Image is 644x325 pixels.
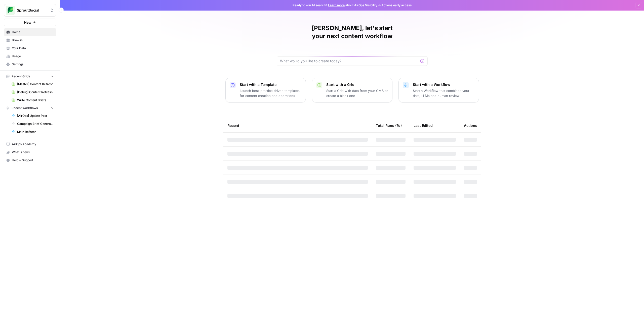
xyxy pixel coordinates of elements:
[9,96,56,104] a: Write Content Briefs
[4,104,56,112] button: Recent Workflows
[376,119,402,132] div: Total Runs (7d)
[4,148,56,156] div: What's new?
[12,142,54,146] span: AirOps Academy
[12,30,54,34] span: Home
[381,3,412,8] span: Actions early access
[4,140,56,148] a: AirOps Academy
[17,122,54,126] span: Campaign Brief Generator
[9,80,56,88] a: [Master] Content Refresh
[12,62,54,67] span: Settings
[4,148,56,156] button: What's new?
[293,3,377,8] span: Ready to win AI search? about AirOps Visibility
[312,78,392,102] button: Start with a GridStart a Grid with data from your CMS or create a blank one
[4,28,56,36] a: Home
[328,3,345,7] a: Learn more
[326,88,388,98] p: Start a Grid with data from your CMS or create a blank one
[398,78,479,102] button: Start with a WorkflowStart a Workflow that combines your data, LLMs and human review
[12,106,38,110] span: Recent Workflows
[464,119,477,132] div: Actions
[414,119,433,132] div: Last Edited
[12,74,30,79] span: Recent Grids
[24,20,31,25] span: New
[240,82,302,87] p: Start with a Template
[9,112,56,120] a: [AirOps] Update Post
[4,4,56,17] button: Workspace: SproutSocial
[12,38,54,42] span: Browse
[4,19,56,26] button: New
[9,120,56,128] a: Campaign Brief Generator
[17,82,54,86] span: [Master] Content Refresh
[6,6,15,15] img: SproutSocial Logo
[413,88,475,98] p: Start a Workflow that combines your data, LLMs and human review
[277,24,428,40] h1: [PERSON_NAME], let's start your next content workflow
[9,128,56,136] a: Main Refresh
[12,46,54,50] span: Your Data
[280,59,418,64] input: What would you like to create today?
[12,54,54,59] span: Usage
[4,44,56,52] a: Your Data
[4,36,56,44] a: Browse
[9,88,56,96] a: [Debug] Content Refresh
[326,82,388,87] p: Start with a Grid
[225,78,306,102] button: Start with a TemplateLaunch best-practice driven templates for content creation and operations
[4,52,56,60] a: Usage
[12,158,54,162] span: Help + Support
[17,114,54,118] span: [AirOps] Update Post
[17,130,54,134] span: Main Refresh
[17,8,47,13] span: SproutSocial
[17,90,54,94] span: [Debug] Content Refresh
[17,98,54,102] span: Write Content Briefs
[4,73,56,80] button: Recent Grids
[413,82,475,87] p: Start with a Workflow
[4,156,56,164] button: Help + Support
[4,60,56,68] a: Settings
[227,119,368,132] div: Recent
[240,88,302,98] p: Launch best-practice driven templates for content creation and operations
